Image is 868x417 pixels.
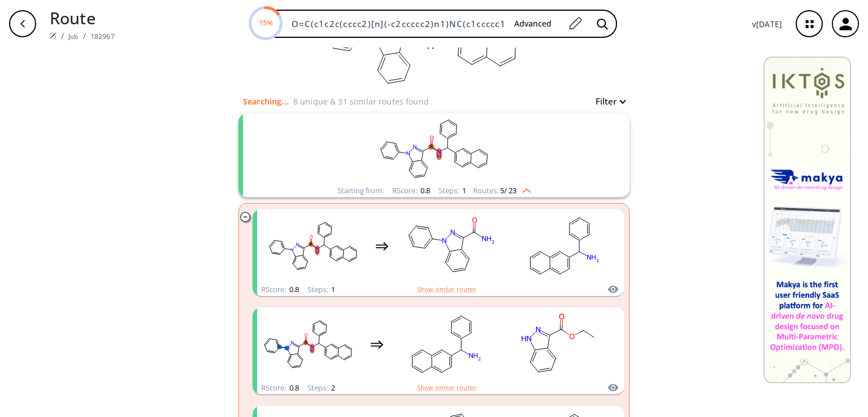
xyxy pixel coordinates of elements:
[83,30,86,42] li: /
[68,32,78,41] a: Job
[505,14,561,34] button: Advanced
[395,309,497,380] svg: NC(c1ccccc1)c1ccc2ccccc2c1
[417,383,476,393] button: Show similar routes
[439,187,466,194] div: Steps :
[461,185,466,196] span: 1
[513,211,615,281] svg: NC(c1ccccc1)c1ccc2ccccc2c1
[293,95,429,107] p: 8 unique & 31 similar routes found
[258,18,272,28] text: 15%
[621,309,723,380] svg: Fc1ccccc1
[500,187,517,194] span: 5 / 23
[90,32,115,41] a: 182967
[473,187,531,194] div: Routes:
[417,284,476,294] button: Show similar routes
[288,284,299,294] span: 0.8
[508,309,610,380] svg: CCOC(=O)c1n[nH]c2ccccc12
[307,286,335,293] div: Steps :
[419,185,430,196] span: 0.8
[243,95,289,107] p: Searching...
[50,6,115,30] p: Route
[763,57,851,383] img: Banner
[400,211,502,281] svg: NC(=O)c1nn(-c2ccccc2)c2ccccc12
[288,383,299,393] span: 0.8
[261,286,299,293] div: RScore :
[589,97,625,106] button: Filter
[329,383,335,393] span: 2
[50,32,57,39] img: Spaya logo
[752,18,782,30] p: v [DATE]
[61,30,64,42] li: /
[337,187,384,194] div: Starting from:
[262,211,364,281] svg: O=C(NC(c1ccccc1)c1ccc2ccccc2c1)c1nn(-c2ccccc2)c2ccccc12
[329,284,335,294] span: 1
[392,187,430,194] div: RScore :
[257,309,359,380] svg: O=C(NC(c1ccccc1)c1ccc2ccccc2c1)c1nn(-c2ccccc2)c2ccccc12
[307,384,335,392] div: Steps :
[517,184,531,193] img: Up
[261,384,299,392] div: RScore :
[287,114,581,184] svg: O=C(NC(c1ccccc1)c1ccc2ccccc2c1)c1nn(-c2ccccc2)c2ccccc12
[285,18,505,29] input: Enter SMILES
